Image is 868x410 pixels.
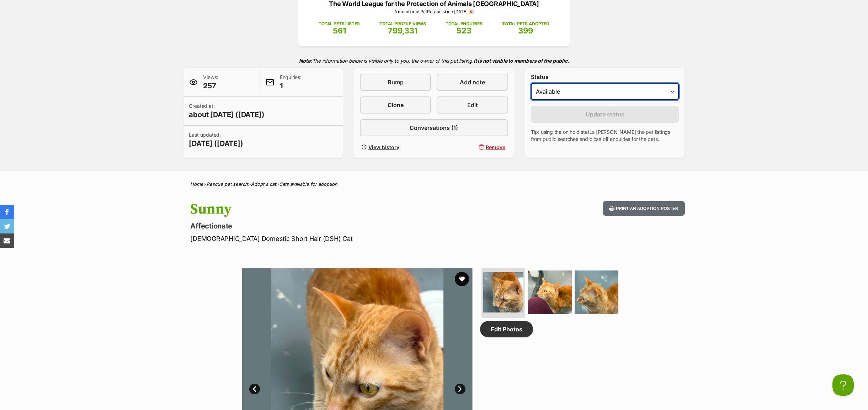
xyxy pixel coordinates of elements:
span: 523 [457,26,472,35]
iframe: Help Scout Beacon - Open [832,374,854,396]
p: A member of PetRescue since [DATE] 🎉 [309,9,559,15]
p: TOTAL PETS LISTED [319,21,360,27]
img: Photo of Sunny [528,270,572,314]
a: Edit [437,96,508,114]
label: Status [531,74,679,80]
a: Prev [249,384,260,394]
a: Add note [437,74,508,91]
a: Home [191,181,204,187]
span: 257 [203,81,218,91]
button: Update status [531,106,679,123]
span: 399 [518,26,533,35]
span: about [DATE] ([DATE]) [189,110,265,120]
strong: It is not visible to members of the public. [474,58,569,64]
img: Photo of Sunny [575,270,618,314]
p: Created at: [189,102,265,120]
button: Print an adoption poster [603,201,685,216]
strong: Note: [299,58,312,64]
img: Photo of Sunny [483,272,523,312]
p: TOTAL ENQUIRIES [446,21,482,27]
h1: Sunny [191,201,491,217]
a: Next [455,384,465,394]
span: Remove [486,143,505,151]
p: Tip: using the on hold status [PERSON_NAME] the pet listings from public searches and close off e... [531,128,679,143]
span: [DATE] ([DATE]) [189,138,243,148]
p: [DEMOGRAPHIC_DATA] Domestic Short Hair (DSH) Cat [191,234,491,243]
span: 561 [333,26,346,35]
a: Rescue pet search [207,181,248,187]
div: > > > [173,182,696,187]
a: Conversations (1) [360,119,508,136]
span: Conversations (1) [410,123,458,132]
button: Remove [437,142,508,152]
a: Edit Photos [480,321,533,337]
span: Edit [467,101,478,109]
p: TOTAL PETS ADOPTED [502,21,549,27]
a: Bump [360,74,431,91]
span: View history [368,143,399,151]
span: Bump [388,78,404,86]
p: Last updated: [189,131,243,148]
a: Adopt a cat [251,181,276,187]
a: View history [360,142,431,152]
a: Clone [360,96,431,114]
span: Update status [586,110,624,119]
span: Clone [388,101,404,109]
p: Views: [203,74,218,91]
p: TOTAL PROFILE VIEWS [379,21,426,27]
p: Affectionate [191,221,491,231]
span: Add note [460,78,485,86]
span: 799,331 [388,26,417,35]
p: The information below is visible only to you, the owner of this pet listing. [183,53,685,68]
button: favourite [455,272,469,286]
span: 1 [280,81,302,91]
p: Enquiries: [280,74,302,91]
a: Cats available for adoption [279,181,338,187]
